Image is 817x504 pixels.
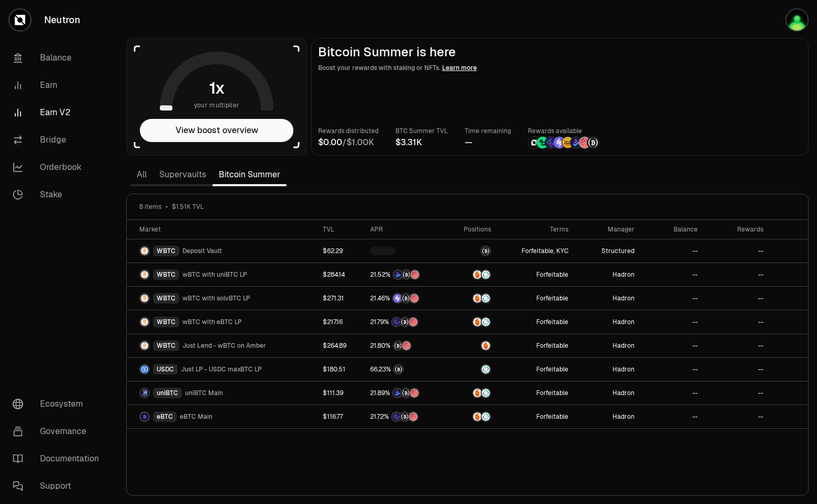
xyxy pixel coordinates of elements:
img: EtherFi Points [392,318,401,326]
img: Mars Fragments [411,270,419,279]
img: WBTC Logo [140,294,149,303]
a: AmberSupervaults [452,293,491,304]
img: Lombard Lux [537,137,548,148]
a: -- [758,294,763,303]
a: $62.29 [323,247,343,255]
img: Structured Points [402,389,410,397]
div: WBTC [153,246,179,256]
img: Structured Points [394,365,403,374]
a: Supervaults [452,364,491,375]
img: WBTC Logo [140,318,149,326]
a: USDC LogoUSDCJust LP - USDC maxBTC LP [139,364,310,375]
a: -- [758,270,763,279]
a: Stake [4,181,114,208]
a: Forfeitable [536,412,568,421]
a: Forfeitable, KYC [522,247,568,255]
a: Governance [4,418,114,445]
a: -- [758,389,763,397]
div: Market [139,225,310,234]
a: Hadron [612,341,635,350]
a: Forfeitable [536,270,568,279]
span: your multiplier [194,100,240,110]
a: -- [758,341,763,350]
a: $271.31 [323,294,344,303]
a: -- [692,389,698,397]
button: 21.52%Bedrock DiamondsStructured PointsMars Fragments [370,269,439,280]
a: Hadron [612,294,635,303]
a: WBTC LogoWBTCJust Lend - wBTC on Amber [139,340,310,351]
p: Rewards available [528,126,599,136]
a: WBTC LogoWBTCwBTC with solvBTC LP [139,293,310,304]
button: 21.46%Solv PointsStructured PointsMars Fragments [370,293,439,304]
p: Time remaining [465,126,511,136]
div: WBTC [153,340,179,351]
h2: Bitcoin Summer is here [318,45,802,59]
div: USDC [153,364,178,375]
img: Supervaults [482,412,490,421]
span: wBTC with eBTC LP [182,318,242,326]
p: Rewards distributed [318,126,379,136]
button: 21.79%EtherFi PointsStructured PointsMars Fragments [370,317,439,327]
button: 21.72%EtherFi PointsStructured PointsMars Fragments [370,411,439,422]
a: Structured [601,247,635,255]
a: -- [692,270,698,279]
p: Boost your rewards with staking or NFTs. [318,63,802,73]
a: $111.39 [323,389,343,397]
img: Structured Points [394,341,402,350]
div: TVL [323,225,358,234]
a: uniBTC LogouniBTCuniBTC Main [139,388,310,398]
img: eBTC Logo [140,412,149,421]
img: Amber [473,294,482,303]
button: View boost overview [140,119,293,142]
tr: eBTC LogoeBTCeBTC Main$116.7721.72%EtherFi PointsStructured PointsMars FragmentsAmberSupervaultsF... [127,405,808,429]
a: WBTC LogoWBTCDeposit Vault [139,246,310,256]
div: uniBTC [153,388,182,398]
a: 21.79%EtherFi PointsStructured PointsMars Fragments [370,318,439,326]
a: $217.16 [323,318,343,326]
div: WBTC [153,317,179,327]
img: Structured Points [402,270,411,279]
img: Solv Points [393,294,402,303]
img: Supervaults [482,389,490,397]
a: AmberSupervaults [452,411,491,422]
div: Terms [504,225,568,234]
span: Deposit Vault [182,247,222,255]
a: -- [692,412,698,421]
a: Hadron [612,270,635,279]
a: 21.52%Bedrock DiamondsStructured PointsMars Fragments [370,270,439,279]
img: Bedrock Diamonds [570,137,582,148]
a: Forfeitable [536,365,568,374]
a: Forfeitable [536,341,568,350]
img: WBTC Logo [140,247,149,255]
a: -- [758,365,763,374]
a: Amber [452,340,491,351]
span: eBTC Main [180,412,212,421]
a: Supervaults [153,164,212,185]
a: 66.23%Structured Points [370,365,439,374]
a: 21.46%Solv PointsStructured PointsMars Fragments [370,294,439,303]
img: Bedrock Diamonds [394,270,402,279]
div: / [318,136,379,149]
div: — [465,136,511,149]
a: 21.80%Structured PointsMars Fragments [370,341,439,350]
img: brainKID [787,9,808,31]
div: Manager [581,225,635,234]
a: -- [758,412,763,421]
a: Hadron [612,412,635,421]
img: Amber [473,412,482,421]
button: 21.80%Structured PointsMars Fragments [370,340,439,351]
img: Bedrock Diamonds [393,389,402,397]
img: Structured Points [587,137,599,148]
img: Structured Points [402,294,410,303]
img: Solv Points [554,137,565,148]
span: 21.79% [370,318,389,326]
img: Supervaults [482,294,490,303]
img: Structured Points [401,318,409,326]
img: EtherFi Points [392,412,401,421]
img: Supervaults [482,365,490,374]
img: Mars Fragments [409,318,417,326]
a: -- [758,318,763,326]
div: WBTC [153,293,179,304]
span: 21.80% [370,341,391,350]
a: 21.89%Bedrock DiamondsStructured PointsMars Fragments [370,389,439,397]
